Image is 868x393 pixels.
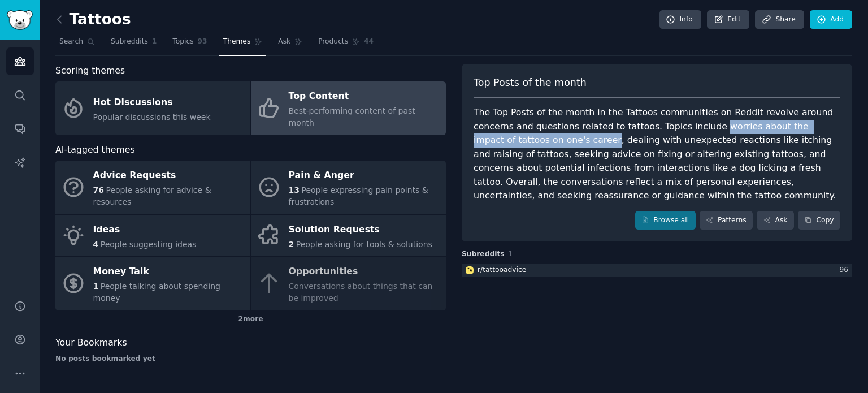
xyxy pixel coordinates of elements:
span: Scoring themes [55,64,125,78]
span: People asking for advice & resources [93,185,211,206]
a: Money Talk1People talking about spending money [55,257,250,310]
span: People asking for tools & solutions [296,240,432,249]
span: People suggesting ideas [101,240,197,249]
div: r/ tattooadvice [478,265,526,275]
img: tattooadvice [466,266,474,274]
span: 1 [509,250,513,258]
span: Popular discussions this week [93,113,211,122]
a: Ask [757,211,794,230]
a: Add [810,10,852,29]
span: Search [59,37,83,47]
div: Advice Requests [93,167,245,185]
span: 44 [364,37,374,47]
div: 96 [839,265,852,275]
span: Subreddits [111,37,148,47]
span: 2 [289,240,294,249]
a: Subreddits1 [107,33,160,56]
a: Ideas4People suggesting ideas [55,215,250,257]
div: No posts bookmarked yet [55,354,446,364]
a: Info [659,10,701,29]
span: Best-performing content of past month [289,106,415,127]
span: People expressing pain points & frustrations [289,185,428,206]
span: Top Posts of the month [474,76,587,90]
a: Hot DiscussionsPopular discussions this week [55,81,250,135]
a: Search [55,33,99,56]
button: Copy [798,211,840,230]
span: AI-tagged themes [55,143,135,157]
span: Your Bookmarks [55,336,127,350]
a: Patterns [700,211,753,230]
div: 2 more [55,310,446,329]
h2: Tattoos [55,11,131,29]
a: Advice Requests76People asking for advice & resources [55,161,250,214]
a: Pain & Anger13People expressing pain points & frustrations [251,161,446,214]
a: tattooadvicer/tattooadvice96 [462,264,852,278]
div: Top Content [289,88,440,106]
a: Solution Requests2People asking for tools & solutions [251,215,446,257]
div: Money Talk [93,263,245,281]
span: 1 [152,37,157,47]
span: Themes [223,37,251,47]
span: Ask [278,37,290,47]
a: Themes [219,33,267,56]
a: Topics93 [168,33,211,56]
span: Subreddits [462,249,505,260]
span: Products [318,37,348,47]
span: 13 [289,185,300,195]
a: Top ContentBest-performing content of past month [251,81,446,135]
div: The Top Posts of the month in the Tattoos communities on Reddit revolve around concerns and quest... [474,106,840,203]
div: Pain & Anger [289,167,440,185]
span: People talking about spending money [93,282,220,303]
a: Browse all [635,211,696,230]
div: Hot Discussions [93,93,211,111]
span: 76 [93,185,104,195]
div: Ideas [93,221,197,239]
a: Share [755,10,804,29]
div: Solution Requests [289,221,432,239]
span: 93 [198,37,207,47]
a: Edit [707,10,749,29]
span: 1 [93,282,99,291]
img: GummySearch logo [7,10,33,30]
span: Topics [172,37,193,47]
a: Products44 [314,33,377,56]
span: 4 [93,240,99,249]
a: Ask [274,33,306,56]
